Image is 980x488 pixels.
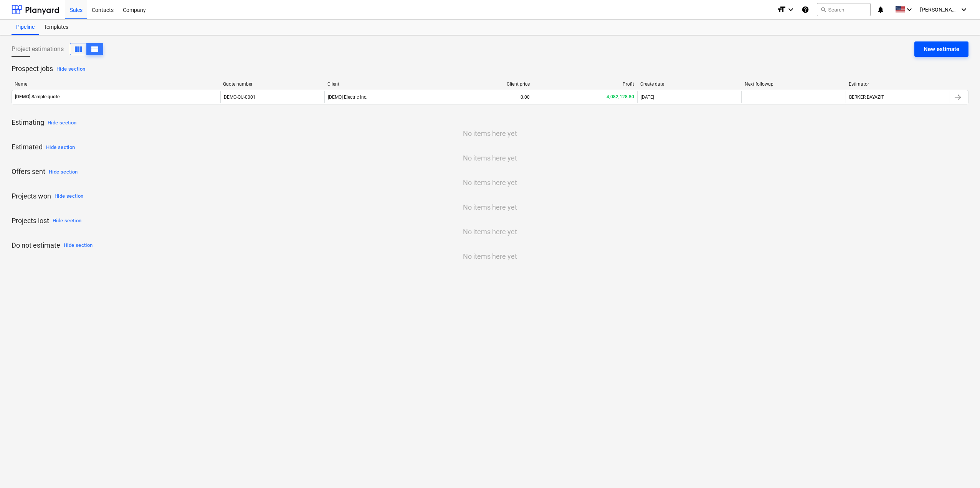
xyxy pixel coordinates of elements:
[640,81,739,87] div: Create date
[641,94,654,100] div: [DATE]
[15,94,59,100] div: [DEMO] Sample quote
[12,178,968,187] p: No items here yet
[942,451,980,488] iframe: Chat Widget
[90,45,99,54] span: View as columns
[12,166,968,178] p: Offers sent
[12,215,968,227] p: Projects lost
[74,45,83,54] span: View as columns
[327,81,426,87] div: Client
[53,190,85,203] button: Hide section
[223,81,321,87] div: Quote number
[12,141,968,154] p: Estimated
[786,5,795,14] i: keyboard_arrow_down
[55,192,83,201] div: Hide section
[12,43,103,55] div: Project estimations
[914,41,968,57] button: New estimate
[15,81,217,87] div: Name
[324,91,428,103] div: [DEMO] Electric Inc.
[12,129,968,138] p: No items here yet
[12,63,968,75] p: Prospect jobs
[39,20,73,35] a: Templates
[224,94,256,100] div: DEMO-QU-0001
[12,227,968,237] p: No items here yet
[877,5,884,14] i: notifications
[64,241,93,250] div: Hide section
[12,203,968,212] p: No items here yet
[905,5,914,14] i: keyboard_arrow_down
[12,190,968,203] p: Projects won
[53,217,81,225] div: Hide section
[12,117,968,129] p: Estimating
[521,94,530,100] div: 0.00
[849,81,947,87] div: Estimator
[846,91,950,103] div: BERKER BAYAZIT
[920,7,959,13] span: [PERSON_NAME]
[46,143,75,152] div: Hide section
[12,154,968,163] p: No items here yet
[607,94,634,100] p: 4,082,128.80
[777,5,786,14] i: format_size
[49,168,78,177] div: Hide section
[820,7,826,13] span: search
[12,20,39,35] a: Pipeline
[62,240,94,252] button: Hide section
[48,119,76,127] div: Hide section
[51,215,83,227] button: Hide section
[12,240,968,252] p: Do not estimate
[959,5,968,14] i: keyboard_arrow_down
[817,3,871,16] button: Search
[47,166,79,178] button: Hide section
[55,63,87,75] button: Hide section
[44,141,77,154] button: Hide section
[942,451,980,488] div: Sohbet Aracı
[12,252,968,261] p: No items here yet
[536,81,634,87] div: Profit
[745,81,843,87] div: Next followup
[802,5,809,14] i: Knowledge base
[56,65,85,74] div: Hide section
[432,81,530,87] div: Client price
[46,117,78,129] button: Hide section
[924,44,959,54] div: New estimate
